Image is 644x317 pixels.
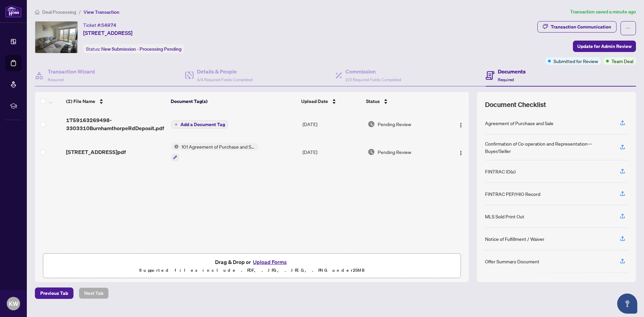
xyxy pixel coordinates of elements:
[48,77,64,82] span: Required
[79,287,109,299] button: Next Tab
[171,143,258,161] button: Status Icon101 Agreement of Purchase and Sale - Condominium Resale
[368,148,375,156] img: Document Status
[35,21,77,53] img: IMG-W12331690_1.jpg
[66,116,166,132] span: 1759163269498-3303310BurnhamthorpeRdDeposit.pdf
[485,258,539,265] div: Offer Summary Document
[570,8,636,16] article: Transaction saved a minute ago
[573,41,636,52] button: Update for Admin Review
[485,100,546,109] span: Document Checklist
[63,92,168,111] th: (2) File Name
[498,67,526,75] h4: Documents
[197,67,253,75] h4: Details & People
[626,26,631,31] span: ellipsis
[5,5,21,17] img: logo
[378,148,411,156] span: Pending Review
[368,120,375,128] img: Document Status
[537,21,616,33] button: Transaction Communication
[485,235,544,243] div: Notice of Fulfillment / Waiver
[378,120,411,128] span: Pending Review
[168,92,299,111] th: Document Tag(s)
[40,288,68,299] span: Previous Tab
[617,294,637,314] button: Open asap
[83,44,184,53] div: Status:
[455,119,466,129] button: Logo
[251,258,289,266] button: Upload Forms
[101,22,116,28] span: 54874
[485,190,540,198] div: FINTRAC PEP/HIO Record
[300,111,365,138] td: [DATE]
[42,9,76,15] span: Deal Processing
[66,148,126,156] span: [STREET_ADDRESS]pdf
[101,46,181,52] span: New Submission - Processing Pending
[47,266,457,274] p: Supported files include .PDF, .JPG, .JPEG, .PNG under 25 MB
[35,10,40,14] span: home
[458,122,464,128] img: Logo
[345,67,401,75] h4: Commission
[84,9,119,15] span: View Transaction
[35,287,73,299] button: Previous Tab
[215,258,289,266] span: Drag & Drop or
[458,150,464,156] img: Logo
[485,213,524,220] div: MLS Sold Print Out
[498,77,514,82] span: Required
[83,21,116,29] div: Ticket #:
[9,299,18,308] span: KW
[66,98,95,105] span: (2) File Name
[485,168,516,175] div: FINTRAC ID(s)
[180,122,225,127] span: Add a Document Tag
[366,98,380,105] span: Status
[171,120,228,129] button: Add a Document Tag
[171,143,179,150] img: Status Icon
[171,120,228,128] button: Add a Document Tag
[300,138,365,166] td: [DATE]
[485,140,612,155] div: Confirmation of Co-operation and Representation—Buyer/Seller
[301,98,328,105] span: Upload Date
[577,41,632,52] span: Update for Admin Review
[553,57,598,65] span: Submitted for Review
[79,8,81,16] li: /
[455,147,466,157] button: Logo
[485,119,553,127] div: Agreement of Purchase and Sale
[83,29,132,37] span: [STREET_ADDRESS]
[43,254,461,278] span: Drag & Drop orUpload FormsSupported files include .PDF, .JPG, .JPEG, .PNG under25MB
[611,57,633,65] span: Team Deal
[345,77,401,82] span: 2/2 Required Fields Completed
[174,123,178,126] span: plus
[551,21,611,32] div: Transaction Communication
[197,77,253,82] span: 4/4 Required Fields Completed
[48,67,95,75] h4: Transaction Wizard
[363,92,444,111] th: Status
[179,143,258,150] span: 101 Agreement of Purchase and Sale - Condominium Resale
[299,92,363,111] th: Upload Date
